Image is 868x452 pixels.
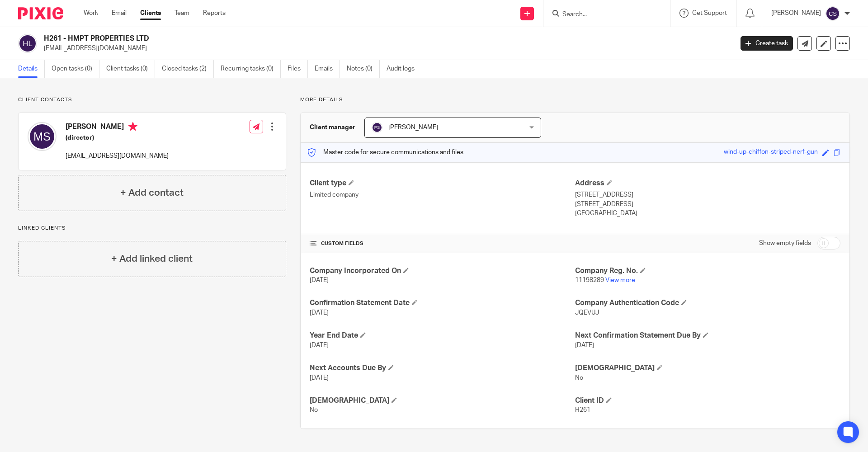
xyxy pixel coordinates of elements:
a: Audit logs [387,60,421,78]
span: [DATE] [310,375,329,381]
a: Email [112,9,127,18]
span: [PERSON_NAME] [388,124,438,131]
i: Primary [128,122,137,131]
span: 11198289 [575,277,604,283]
span: No [310,407,318,413]
a: Recurring tasks (0) [221,60,281,78]
h4: Address [575,179,840,188]
span: H261 [575,407,590,413]
h4: Confirmation Statement Date [310,298,575,308]
label: Show empty fields [759,239,811,248]
a: Files [288,60,308,78]
h4: Company Incorporated On [310,266,575,276]
span: [DATE] [575,342,594,348]
a: Team [175,9,189,18]
span: Get Support [692,10,727,16]
img: svg%3E [372,122,382,133]
h4: Client type [310,179,575,188]
span: No [575,375,583,381]
h4: [DEMOGRAPHIC_DATA] [575,363,840,373]
a: Client tasks (0) [106,60,155,78]
span: JQEVUJ [575,310,599,316]
img: svg%3E [826,6,840,21]
p: Limited company [310,190,575,199]
h4: Next Accounts Due By [310,363,575,373]
h4: [PERSON_NAME] [66,122,169,133]
p: More details [300,96,850,104]
a: Create task [741,36,793,51]
img: svg%3E [28,122,57,151]
h3: Client manager [310,123,355,132]
h4: CUSTOM FIELDS [310,240,575,247]
a: Reports [203,9,226,18]
h4: Company Reg. No. [575,266,840,276]
div: wind-up-chiffon-striped-nerf-gun [724,147,818,158]
h4: Company Authentication Code [575,298,840,308]
h4: Year End Date [310,331,575,340]
input: Search [561,11,643,19]
h4: Client ID [575,396,840,405]
a: Emails [315,60,340,78]
p: [STREET_ADDRESS] [575,200,840,209]
a: Notes (0) [347,60,380,78]
a: Details [18,60,45,78]
h5: (director) [66,133,169,142]
h4: + Add contact [120,186,184,200]
p: [EMAIL_ADDRESS][DOMAIN_NAME] [66,151,169,160]
a: Open tasks (0) [52,60,99,78]
a: Clients [140,9,161,18]
span: [DATE] [310,342,329,348]
h4: [DEMOGRAPHIC_DATA] [310,396,575,405]
a: Work [84,9,98,18]
p: [GEOGRAPHIC_DATA] [575,209,840,218]
h4: Next Confirmation Statement Due By [575,331,840,340]
img: svg%3E [18,34,37,53]
p: [PERSON_NAME] [771,9,821,18]
h4: + Add linked client [111,252,193,266]
p: Master code for secure communications and files [307,148,463,157]
a: View more [605,277,635,283]
a: Closed tasks (2) [162,60,214,78]
p: Client contacts [18,96,286,104]
span: [DATE] [310,310,329,316]
h2: H261 - HMPT PROPERTIES LTD [44,34,590,43]
img: Pixie [18,7,63,19]
p: [EMAIL_ADDRESS][DOMAIN_NAME] [44,44,727,53]
span: [DATE] [310,277,329,283]
p: Linked clients [18,225,286,232]
p: [STREET_ADDRESS] [575,190,840,199]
